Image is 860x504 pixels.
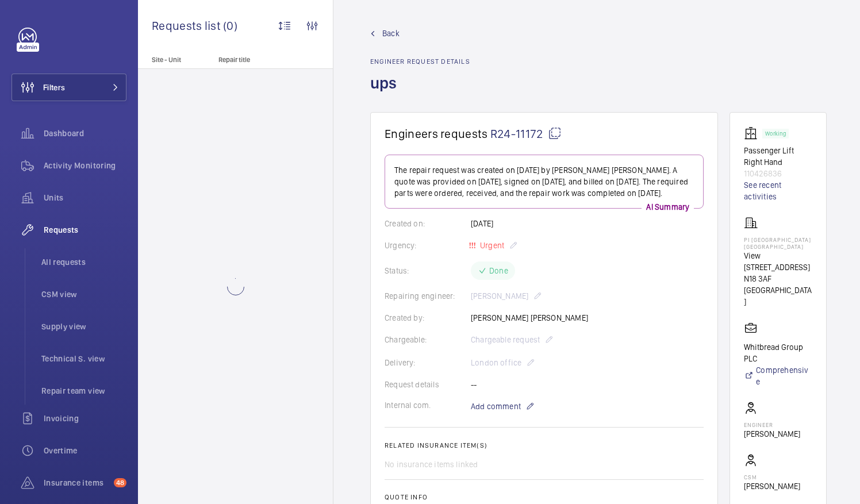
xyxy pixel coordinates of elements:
span: Insurance items [44,477,109,488]
span: Overtime [44,445,126,456]
span: Repair team view [41,385,126,397]
span: 48 [114,478,126,487]
p: 110426836 [744,168,812,179]
p: The repair request was created on [DATE] by [PERSON_NAME] [PERSON_NAME]. A quote was provided on ... [394,164,694,199]
p: PI [GEOGRAPHIC_DATA] [GEOGRAPHIC_DATA] [744,236,812,250]
span: Technical S. view [41,353,126,364]
a: Comprehensive [744,364,812,387]
p: [PERSON_NAME] [744,428,800,440]
span: Activity Monitoring [44,160,126,171]
p: Repair title [218,56,294,64]
span: Filters [43,82,65,93]
h2: Quote info [385,493,704,501]
span: Requests list [152,18,223,33]
p: Engineer [744,421,800,428]
span: Engineers requests [385,126,488,141]
p: [PERSON_NAME] [744,480,800,492]
p: Working [765,132,786,136]
p: Whitbread Group PLC [744,341,812,364]
p: CSM [744,474,800,480]
p: Passenger Lift Right Hand [744,145,812,168]
h1: ups [370,72,470,112]
span: Units [44,192,126,203]
span: CSM view [41,288,126,300]
span: Dashboard [44,128,126,139]
p: N18 3AF [GEOGRAPHIC_DATA] [744,273,812,307]
img: elevator.svg [744,126,762,140]
a: See recent activities [744,179,812,202]
span: Requests [44,224,126,236]
span: All requests [41,256,126,268]
h2: Engineer request details [370,57,470,66]
p: Site - Unit [138,56,214,64]
h2: Related insurance item(s) [385,441,704,449]
p: View [STREET_ADDRESS] [744,250,812,273]
span: Add comment [471,401,521,412]
span: Supply view [41,321,126,332]
button: Filters [11,74,126,101]
span: R24-11172 [490,126,562,141]
p: AI Summary [642,201,694,213]
span: Back [382,28,400,39]
span: Invoicing [44,413,126,424]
